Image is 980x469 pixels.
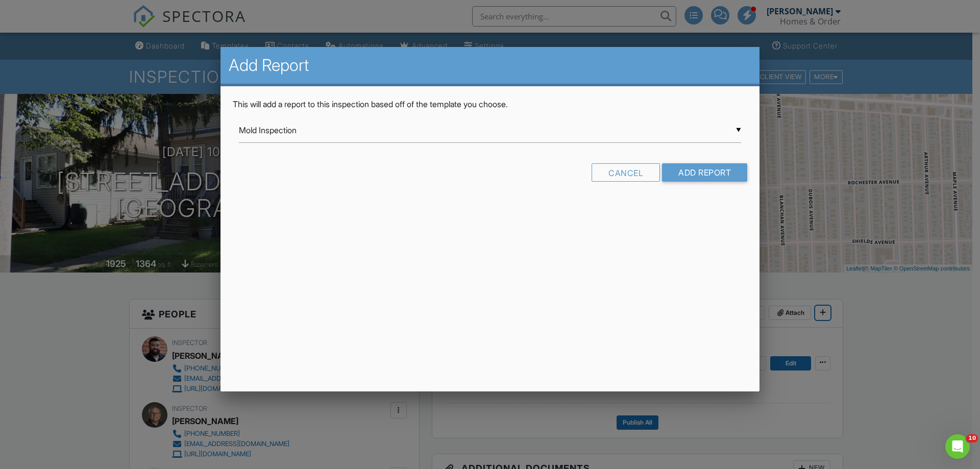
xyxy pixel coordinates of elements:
[233,98,747,110] p: This will add a report to this inspection based off of the template you choose.
[966,434,978,442] span: 10
[229,55,751,76] h2: Add Report
[662,163,747,182] input: Add Report
[592,163,660,182] div: Cancel
[945,434,970,459] iframe: Intercom live chat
